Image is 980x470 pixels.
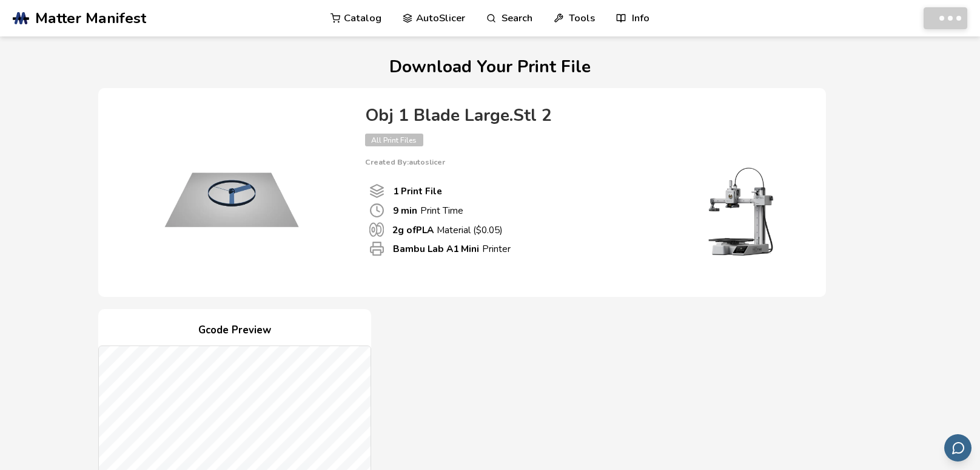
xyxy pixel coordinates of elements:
[392,223,434,236] b: 2 g of PLA
[369,183,384,199] span: Number Of Print files
[392,223,503,236] p: Material ($ 0.05 )
[393,185,442,197] b: 1 Print File
[393,204,463,217] p: Print Time
[393,242,479,255] b: Bambu Lab A1 Mini
[365,158,802,166] p: Created By: autoslicer
[944,434,972,461] button: Send feedback via email
[393,242,511,255] p: Printer
[98,58,882,77] h1: Download Your Print File
[680,166,802,257] img: Printer
[365,134,423,146] span: All Print Files
[369,222,384,237] span: Material Used
[369,241,384,256] span: Printer
[393,204,417,217] b: 9 min
[365,106,802,125] h4: Obj 1 Blade Large.Stl 2
[98,321,371,340] h4: Gcode Preview
[369,203,384,218] span: Print Time
[35,10,146,27] span: Matter Manifest
[110,100,353,282] img: Product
